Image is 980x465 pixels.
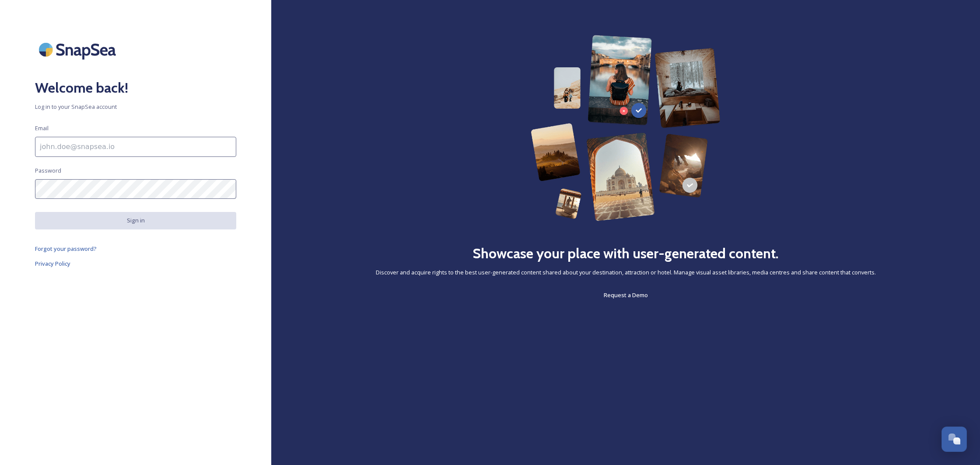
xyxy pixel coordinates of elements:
[35,245,97,253] span: Forgot your password?
[35,77,236,98] h2: Welcome back!
[604,290,648,300] a: Request a Demo
[941,427,967,452] button: Open Chat
[35,258,236,269] a: Privacy Policy
[35,167,61,175] span: Password
[472,243,779,264] h2: Showcase your place with user-generated content.
[376,268,876,277] span: Discover and acquire rights to the best user-generated content shared about your destination, att...
[531,35,721,221] img: 63b42ca75bacad526042e722_Group%20154-p-800.png
[35,212,236,229] button: Sign in
[35,35,122,64] img: SnapSea Logo
[35,137,236,157] input: john.doe@snapsea.io
[35,243,236,254] a: Forgot your password?
[35,260,70,267] span: Privacy Policy
[604,291,648,299] span: Request a Demo
[35,124,49,132] span: Email
[35,103,236,111] span: Log in to your SnapSea account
